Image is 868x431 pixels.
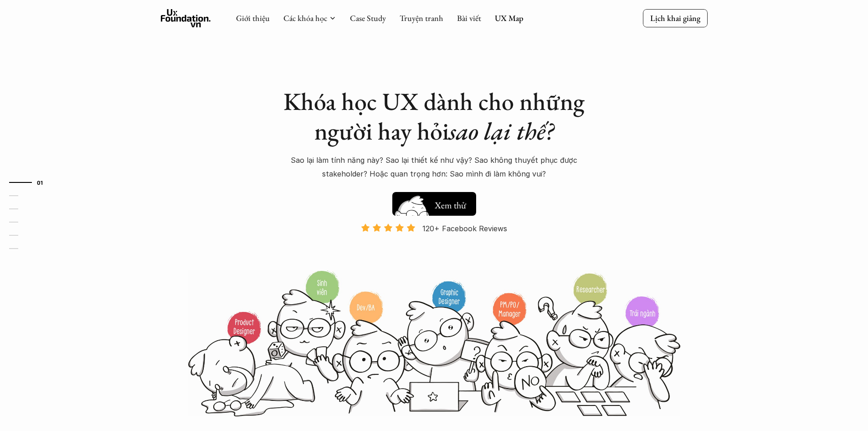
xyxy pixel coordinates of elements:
em: sao lại thế? [449,115,554,147]
p: Sao lại làm tính năng này? Sao lại thiết kế như vậy? Sao không thuyết phục được stakeholder? Hoặc... [275,153,594,181]
a: 01 [9,177,52,188]
a: Giới thiệu [236,13,270,23]
a: UX Map [495,13,524,23]
a: Bài viết [457,13,481,23]
a: Lịch khai giảng [643,9,708,27]
a: Case Study [350,13,386,23]
button: Xem thử [392,192,476,216]
strong: 01 [37,179,43,186]
a: Xem thử [392,187,476,216]
a: Các khóa học [283,13,327,23]
a: 120+ Facebook Reviews [353,223,515,269]
a: Truyện tranh [400,13,443,23]
h5: Xem thử [433,198,467,211]
p: Lịch khai giảng [650,13,700,23]
p: 120+ Facebook Reviews [422,222,507,235]
h1: Khóa học UX dành cho những người hay hỏi [275,87,594,146]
